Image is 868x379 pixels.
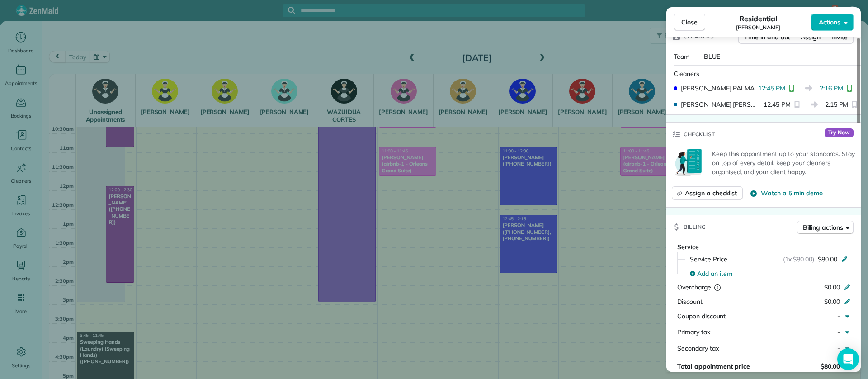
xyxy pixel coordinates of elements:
[739,13,778,24] span: Residential
[677,362,750,370] span: Total appointment price
[674,14,705,31] button: Close
[681,100,760,109] span: [PERSON_NAME] [PERSON_NAME]
[744,33,790,42] span: Time in and out
[758,84,785,93] span: 12:45 PM
[821,362,840,370] span: $80.00
[681,84,755,93] span: [PERSON_NAME] PALMA
[690,255,727,264] span: Service Price
[677,328,710,336] span: Primary tax
[677,283,755,292] div: Overcharge
[803,223,843,232] span: Billing actions
[738,30,796,44] button: Time in and out
[674,52,689,61] span: Team
[681,18,698,27] span: Close
[677,298,703,306] span: Discount
[684,223,706,232] span: Billing
[697,269,732,278] span: Add an item
[826,30,854,44] button: Invite
[825,128,854,137] span: Try Now
[684,252,854,266] button: Service Price(1x $80.00)$80.00
[824,283,840,291] span: $0.00
[820,84,843,93] span: 2:16 PM
[736,24,780,31] span: [PERSON_NAME]
[837,344,840,352] span: -
[783,255,815,264] span: (1x $80.00)
[677,344,719,352] span: Secondary tax
[685,189,737,198] span: Assign a checklist
[795,30,826,44] button: Assign
[761,189,822,198] span: Watch a 5 min demo
[818,255,837,264] span: $80.00
[684,130,715,139] span: Checklist
[819,18,840,27] span: Actions
[824,298,840,306] span: $0.00
[837,328,840,336] span: -
[825,100,849,109] span: 2:15 PM
[831,33,848,42] span: Invite
[674,70,699,78] span: Cleaners
[712,149,855,176] p: Keep this appointment up to your standards. Stay on top of every detail, keep your cleaners organ...
[837,348,859,370] div: Open Intercom Messenger
[677,312,726,320] span: Coupon discount
[764,100,791,109] span: 12:45 PM
[704,52,720,61] span: BLUE
[837,312,840,320] span: -
[684,266,854,281] button: Add an item
[801,33,821,42] span: Assign
[677,243,699,251] span: Service
[672,186,743,200] button: Assign a checklist
[750,189,822,198] button: Watch a 5 min demo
